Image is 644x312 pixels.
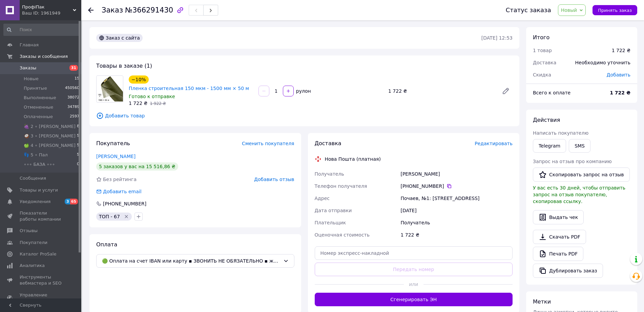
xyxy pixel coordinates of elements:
div: [DATE] [399,204,514,217]
button: Дублировать заказ [533,264,603,278]
span: 2597 [70,114,79,120]
button: Принять заказ [593,5,637,15]
span: Метки [533,298,551,305]
span: ТОП - 67 [99,214,120,219]
span: 1 товар [533,48,552,53]
span: Добавить [607,72,630,77]
div: Почаев, №1: [STREET_ADDRESS] [399,192,514,204]
div: Добавить email [102,188,142,195]
span: ПрофіПак [22,4,73,10]
div: Заказ с сайта [96,34,143,42]
span: 1 922 ₴ [150,101,166,106]
div: Статус заказа [506,7,551,14]
span: Доставка [315,140,341,147]
span: 65 [70,199,78,204]
span: Товары в заказе (1) [96,63,152,69]
button: Выдать чек [533,210,584,224]
div: Необходимо уточнить [571,55,635,70]
span: Новый [561,7,577,13]
span: 5 [77,152,79,158]
div: рулон [294,88,312,94]
span: Добавить отзыв [254,177,294,182]
svg: Удалить метку [124,214,129,219]
span: 5 [77,133,79,139]
span: Главная [20,42,39,48]
span: 31 [69,65,78,71]
span: Принятые [24,85,47,91]
span: Плательщик [315,220,346,225]
span: Оплата [96,241,117,248]
span: Получатель [315,171,344,177]
span: Покупатель [96,140,130,147]
span: 8 [77,124,79,130]
span: Заказы [20,65,36,71]
span: Действия [533,117,560,123]
span: Сообщения [20,175,46,181]
div: Вернуться назад [88,7,94,14]
div: [PHONE_NUMBER] [102,200,147,207]
span: Добавить товар [96,112,513,119]
a: Печать PDF [533,247,583,261]
a: Telegram [533,139,566,153]
time: [DATE] 12:53 [481,35,513,41]
span: Без рейтинга [103,177,137,182]
a: Пленка строительная 150 мкм - 1500 мм × 50 м [129,86,249,91]
span: Дата отправки [315,208,352,213]
div: 1 722 ₴ [612,47,630,54]
span: Написать покупателю [533,130,588,136]
span: Готово к отправке [129,94,175,99]
div: 5 заказов у вас на 15 516,86 ₴ [96,162,178,171]
span: Редактировать [475,141,513,146]
div: Нова Пошта (платная) [323,156,382,162]
span: 🍇 2 ∘ [PERSON_NAME] [24,124,76,130]
span: Товары и услуги [20,187,58,193]
span: Аналитика [20,263,45,269]
span: Уведомления [20,199,50,205]
div: Получатель [399,217,514,229]
span: Доставка [533,60,556,65]
span: У вас есть 30 дней, чтобы отправить запрос на отзыв покупателю, скопировав ссылку. [533,185,625,204]
span: Выполненные [24,95,56,101]
span: Принять заказ [598,8,632,13]
span: Всего к оплате [533,90,570,95]
span: Отзывы [20,228,38,234]
span: 15 [75,76,79,82]
span: Новые [24,76,39,82]
span: Заказы и сообщения [20,53,68,60]
span: Телефон получателя [315,183,367,189]
span: Запрос на отзыв про компанию [533,159,612,164]
span: 1 722 ₴ [129,101,147,106]
span: Скидка [533,72,551,77]
img: Пленка строительная 150 мкм - 1500 мм × 50 м [97,76,123,102]
input: Поиск [3,24,80,36]
span: 38072 [67,95,79,101]
a: [PERSON_NAME] [96,154,136,159]
span: Покупатели [20,240,47,246]
span: Управление сайтом [20,292,63,304]
button: Сгенерировать ЭН [315,293,513,306]
a: Редактировать [499,84,513,98]
button: SMS [569,139,590,153]
span: или [404,281,423,288]
div: 1 722 ₴ [399,229,514,241]
span: 🍏 4 ∘ [PERSON_NAME] [24,142,76,149]
span: Итого [533,34,549,41]
span: 👣 5 ∘ Пал [24,152,48,158]
b: 1 722 ₴ [610,90,630,95]
span: 0 [77,161,79,168]
span: 🥥 3 ∘ [PERSON_NAME] [24,133,76,139]
span: Сменить покупателя [242,141,294,146]
span: №366291430 [125,6,173,14]
span: 3 [65,199,70,204]
div: Добавить email [96,188,142,195]
span: 34789 [67,104,79,110]
a: Скачать PDF [533,230,586,244]
span: 450560 [65,85,79,91]
span: Отмененные [24,104,53,110]
span: Заказ [102,6,123,14]
span: ∘∘∘ БАЗА ∘∘∘ [24,161,55,168]
span: Оплаченные [24,114,53,120]
div: Ваш ID: 1961949 [22,10,81,16]
button: Скопировать запрос на отзыв [533,168,630,182]
span: Показатели работы компании [20,210,63,222]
